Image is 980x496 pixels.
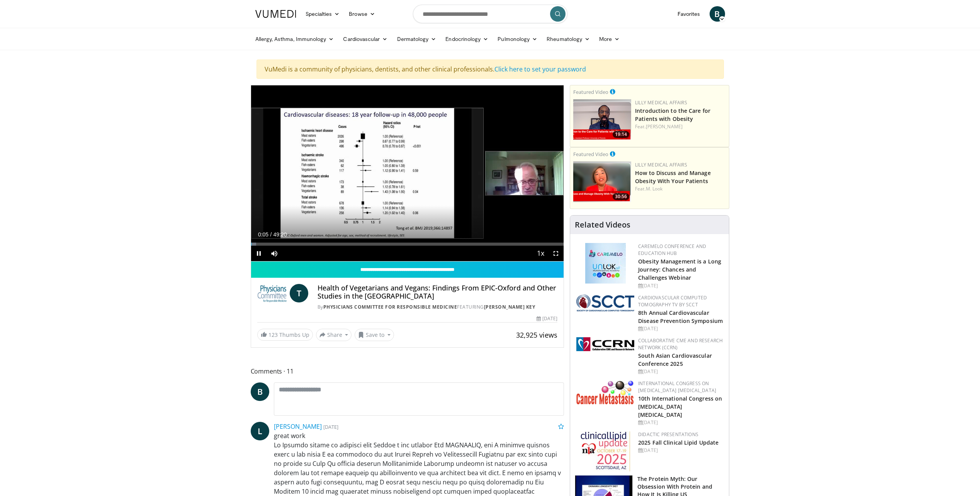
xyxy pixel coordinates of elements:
a: Rheumatology [542,31,594,47]
small: Featured Video [573,88,608,95]
a: [PERSON_NAME] [274,422,322,431]
small: [DATE] [323,423,338,430]
input: Search topics, interventions [413,5,567,23]
div: [DATE] [638,325,723,332]
span: 19:14 [613,131,629,138]
img: VuMedi Logo [255,10,296,18]
a: M. Look [646,185,663,192]
a: 123 Thumbs Up [257,329,313,341]
div: [DATE] [638,282,723,289]
a: Favorites [673,6,705,22]
a: 2025 Fall Clinical Lipid Update [638,439,718,446]
a: Allergy, Asthma, Immunology [251,31,339,47]
a: How to Discuss and Manage Obesity With Your Patients [635,169,711,185]
img: Physicians Committee for Responsible Medicine [257,284,287,302]
a: Cardiovascular [338,31,392,47]
a: Dermatology [392,31,441,47]
img: 45df64a9-a6de-482c-8a90-ada250f7980c.png.150x105_q85_autocrop_double_scale_upscale_version-0.2.jpg [585,243,626,284]
div: Didactic Presentations [638,431,723,438]
a: 10th International Congress on [MEDICAL_DATA] [MEDICAL_DATA] [638,395,722,418]
div: Feat. [635,185,726,192]
small: Featured Video [573,151,608,158]
div: Feat. [635,123,726,130]
span: 0:05 [258,231,268,238]
div: [DATE] [537,315,557,322]
video-js: Video Player [251,85,564,262]
a: Lilly Medical Affairs [635,99,687,106]
div: Progress Bar [251,243,564,246]
button: Fullscreen [548,246,564,261]
a: Collaborative CME and Research Network (CCRN) [638,337,723,351]
img: d65bce67-f81a-47c5-b47d-7b8806b59ca8.jpg.150x105_q85_autocrop_double_scale_upscale_version-0.2.jpg [581,431,630,472]
div: [DATE] [638,368,723,375]
span: / [270,231,272,238]
a: CaReMeLO Conference and Education Hub [638,243,706,256]
div: [DATE] [638,447,723,454]
a: More [594,31,624,47]
img: 6ff8bc22-9509-4454-a4f8-ac79dd3b8976.png.150x105_q85_autocrop_double_scale_upscale_version-0.2.png [576,380,634,404]
a: International Congress on [MEDICAL_DATA] [MEDICAL_DATA] [638,380,716,394]
img: a04ee3ba-8487-4636-b0fb-5e8d268f3737.png.150x105_q85_autocrop_double_scale_upscale_version-0.2.png [576,337,634,351]
a: Browse [344,6,380,22]
img: 51a70120-4f25-49cc-93a4-67582377e75f.png.150x105_q85_autocrop_double_scale_upscale_version-0.2.png [576,294,634,311]
a: B [251,382,269,401]
button: Mute [267,246,282,261]
a: Click here to set your password [494,65,586,73]
a: Endocrinology [441,31,493,47]
button: Share [316,329,352,341]
span: 123 [268,331,278,338]
a: Lilly Medical Affairs [635,161,687,168]
h4: Health of Vegetarians and Vegans: Findings From EPIC-Oxford and Other Studies in the [GEOGRAPHIC_... [318,284,557,301]
a: 8th Annual Cardiovascular Disease Prevention Symposium [638,309,723,324]
span: 30:56 [613,193,629,200]
img: c98a6a29-1ea0-4bd5-8cf5-4d1e188984a7.png.150x105_q85_crop-smart_upscale.png [573,161,631,202]
div: [DATE] [638,419,723,426]
a: Physicians Committee for Responsible Medicine [323,304,457,310]
a: Pulmonology [493,31,542,47]
button: Save to [355,329,394,341]
button: Pause [251,246,267,261]
div: VuMedi is a community of physicians, dentists, and other clinical professionals. [256,59,724,79]
a: T [290,284,308,302]
a: Cardiovascular Computed Tomography TV by SCCT [638,294,707,308]
span: Comments 11 [251,366,564,376]
a: [PERSON_NAME] Key [484,304,535,310]
a: Introduction to the Care for Patients with Obesity [635,107,710,122]
span: 49:20 [273,231,287,238]
a: Specialties [301,6,345,22]
div: By FEATURING [318,304,557,311]
img: acc2e291-ced4-4dd5-b17b-d06994da28f3.png.150x105_q85_crop-smart_upscale.png [573,99,631,140]
a: L [251,422,269,440]
button: Playback Rate [533,246,548,261]
a: [PERSON_NAME] [646,123,683,130]
a: 30:56 [573,161,631,202]
a: B [710,6,725,22]
a: Obesity Management is a Long Journey: Chances and Challenges Webinar [638,258,721,281]
h4: Related Videos [575,220,630,229]
a: South Asian Cardiovascular Conference 2025 [638,352,712,367]
span: 32,925 views [516,330,557,340]
a: 19:14 [573,99,631,140]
